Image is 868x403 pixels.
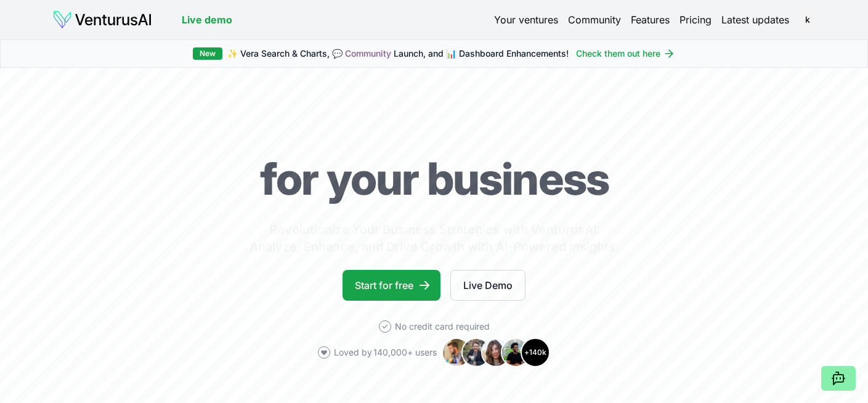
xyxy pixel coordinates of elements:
a: Community [345,48,391,59]
a: Your ventures [494,12,558,27]
a: Latest updates [721,12,789,27]
a: Start for free [343,270,440,301]
img: Avatar 1 [442,338,471,367]
div: New [193,47,222,60]
img: Avatar 3 [481,338,511,367]
button: k [799,11,816,28]
span: ✨ Vera Search & Charts, 💬 Launch, and 📊 Dashboard Enhancements! [227,47,569,60]
img: logo [52,10,152,30]
a: Features [631,12,670,27]
a: Live demo [182,12,232,27]
a: Check them out here [576,47,675,60]
img: Avatar 4 [501,338,530,367]
a: Community [568,12,621,27]
a: Live Demo [450,270,525,301]
span: k [798,10,817,30]
a: Pricing [679,12,712,27]
img: Avatar 2 [461,338,491,367]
